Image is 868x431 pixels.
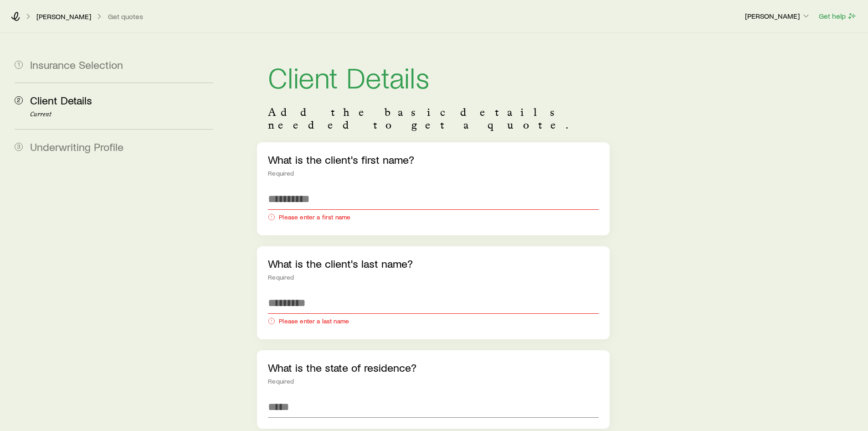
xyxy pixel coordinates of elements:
[108,12,144,21] button: Get quotes
[15,143,23,151] span: 3
[268,153,598,166] p: What is the client's first name?
[30,93,92,107] span: Client Details
[30,111,213,118] p: Current
[30,58,123,71] span: Insurance Selection
[268,257,598,270] p: What is the client's last name?
[268,317,598,325] div: Please enter a last name
[268,274,598,281] div: Required
[268,378,598,385] div: Required
[36,12,91,21] p: [PERSON_NAME]
[268,170,598,177] div: Required
[15,96,23,104] span: 2
[30,140,123,153] span: Underwriting Profile
[268,106,598,131] p: Add the basic details needed to get a quote.
[268,361,598,374] p: What is the state of residence?
[268,213,598,221] div: Please enter a first name
[745,11,811,22] button: [PERSON_NAME]
[745,11,811,21] p: [PERSON_NAME]
[15,61,23,69] span: 1
[818,11,857,21] button: Get help
[268,62,598,91] h1: Client Details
